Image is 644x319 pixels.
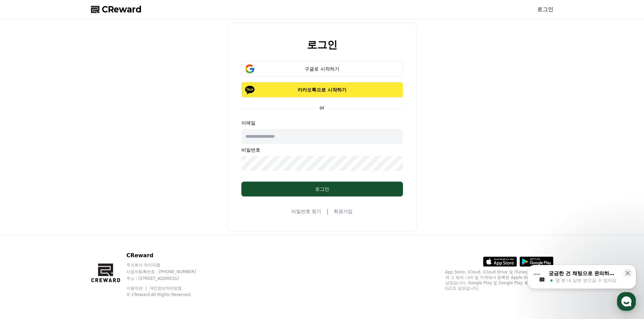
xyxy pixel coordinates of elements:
p: 사업자등록번호 : [PHONE_NUMBER] [126,269,209,274]
p: or [315,104,328,111]
a: 개인정보처리방침 [149,286,182,291]
p: 카카오톡으로 시작하기 [251,86,393,93]
span: CReward [102,4,142,15]
div: 로그인 [255,186,389,192]
button: 구글로 시작하기 [241,61,403,77]
h2: 로그인 [307,39,337,50]
div: 구글로 시작하기 [251,65,393,72]
button: 카카오톡으로 시작하기 [241,82,403,98]
span: | [327,207,328,215]
p: 이메일 [241,119,403,126]
p: 비밀번호 [241,147,403,153]
p: App Store, iCloud, iCloud Drive 및 iTunes Store는 미국과 그 밖의 나라 및 지역에서 등록된 Apple Inc.의 서비스 상표입니다. Goo... [445,269,553,291]
p: 주식회사 와이피랩 [126,262,209,268]
a: CReward [91,4,142,15]
a: 설정 [87,214,130,231]
span: 홈 [21,224,25,230]
a: 홈 [2,214,45,231]
span: 설정 [104,224,113,230]
p: CReward [126,251,209,260]
span: 대화 [62,224,70,230]
a: 이용약관 [126,286,148,291]
p: 주소 : [STREET_ADDRESS] [126,276,209,281]
a: 대화 [45,214,87,231]
p: © CReward All Rights Reserved. [126,292,209,297]
a: 비밀번호 찾기 [291,208,321,215]
a: 로그인 [537,5,553,14]
a: 회원가입 [334,208,353,215]
button: 로그인 [241,182,403,196]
